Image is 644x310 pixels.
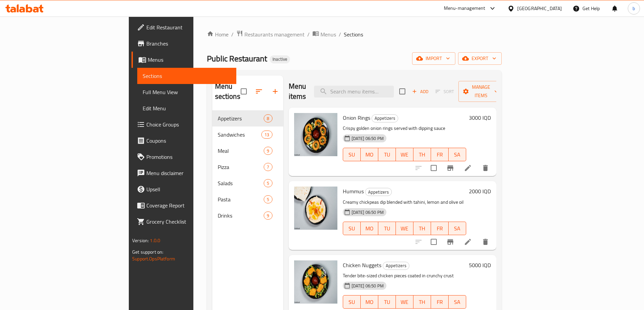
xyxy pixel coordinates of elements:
[411,88,429,95] span: Add
[264,164,272,170] span: 7
[132,116,236,133] a: Choice Groups
[431,295,449,309] button: FR
[449,222,466,235] button: SA
[294,260,337,304] img: Chicken Nuggets
[381,224,393,233] span: TU
[262,132,272,138] span: 13
[218,147,264,155] span: Meal
[363,224,376,233] span: MO
[442,234,458,250] button: Branch-specific-item
[264,147,272,155] div: items
[264,114,272,122] div: items
[218,195,264,203] span: Pasta
[412,52,455,65] button: import
[137,68,236,84] a: Sections
[132,19,236,35] a: Edit Restaurant
[132,181,236,197] a: Upsell
[365,188,391,196] span: Appetizers
[383,262,409,270] span: Appetizers
[137,84,236,100] a: Full Menu View
[212,191,283,207] div: Pasta5
[451,150,463,160] span: SA
[132,133,236,149] a: Coupons
[146,169,231,177] span: Menu disclaimer
[381,150,393,160] span: TU
[383,262,409,270] div: Appetizers
[207,51,267,66] span: Public Restaurant
[427,235,441,249] span: Select to update
[434,150,446,160] span: FR
[378,222,396,235] button: TU
[343,272,466,280] p: Tender bite-sized chicken pieces coated in crunchy crust
[449,295,466,309] button: SA
[146,120,231,129] span: Choice Groups
[343,260,381,270] span: Chicken Nuggets
[146,39,231,48] span: Branches
[413,148,431,161] button: TH
[218,212,264,220] span: Drinks
[132,165,236,181] a: Menu disclaimer
[132,236,149,245] span: Version:
[378,148,396,161] button: TU
[444,4,485,12] div: Menu-management
[469,260,491,270] h6: 5000 IQD
[132,149,236,165] a: Promotions
[469,187,491,196] h6: 2000 IQD
[451,224,463,233] span: SA
[212,207,283,224] div: Drinks9
[218,114,264,122] span: Appetizers
[395,84,409,98] span: Select section
[143,88,231,96] span: Full Menu View
[132,248,163,256] span: Get support on:
[339,30,341,38] li: /
[267,83,283,100] button: Add section
[343,222,361,235] button: SU
[396,148,413,161] button: WE
[146,218,231,226] span: Grocery Checklist
[218,179,264,187] span: Salads
[363,297,376,307] span: MO
[418,54,450,63] span: import
[244,30,305,38] span: Restaurants management
[409,86,431,97] span: Add item
[264,196,272,203] span: 5
[251,83,267,100] span: Sort sections
[264,179,272,187] div: items
[464,164,472,172] a: Edit menu item
[464,83,498,100] span: Manage items
[146,153,231,161] span: Promotions
[363,150,376,160] span: MO
[343,124,466,133] p: Crispy golden onion rings served with dipping sauce
[431,222,449,235] button: FR
[399,297,411,307] span: WE
[396,222,413,235] button: WE
[137,100,236,116] a: Edit Menu
[132,214,236,230] a: Grocery Checklist
[314,86,394,97] input: search
[442,160,458,176] button: Branch-specific-item
[431,148,449,161] button: FR
[212,110,283,126] div: Appetizers8
[146,201,231,209] span: Coverage Report
[294,113,337,156] img: Onion Rings
[346,297,358,307] span: SU
[270,55,290,63] div: Inactive
[458,52,502,65] button: export
[264,212,272,220] div: items
[143,104,231,112] span: Edit Menu
[132,254,175,263] a: Support.OpsPlatform
[218,131,262,139] span: Sandwiches
[346,224,358,233] span: SU
[349,283,386,289] span: [DATE] 06:50 PM
[381,297,393,307] span: TU
[633,5,635,12] span: b
[399,150,411,160] span: WE
[344,30,363,38] span: Sections
[378,295,396,309] button: TU
[349,209,386,216] span: [DATE] 06:50 PM
[349,135,386,142] span: [DATE] 06:50 PM
[431,86,458,97] span: Select section first
[236,30,305,39] a: Restaurants management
